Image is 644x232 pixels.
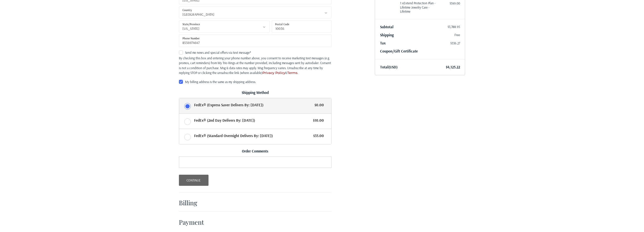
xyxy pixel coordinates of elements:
div: $349.00 [440,1,460,6]
label: Phone Number [182,36,200,41]
label: Postal Code [275,21,289,27]
div: By checking this box and entering your phone number above, you consent to receive marketing text ... [179,56,331,75]
span: $0.00 [312,102,324,108]
a: Privacy Policy [262,71,285,75]
span: $3,788.95 [448,25,460,29]
span: Subtotal [380,24,393,29]
legend: Shipping Method [194,90,316,98]
button: Continue [179,175,209,186]
a: Coupon/Gift Certificate [380,49,418,54]
h4: 1 x Extend Protection Plan - Lifetime Jewelry Care - Lifetime [400,1,439,13]
span: $35.00 [311,133,324,139]
h2: Billing [179,199,209,207]
span: $4,125.22 [446,65,460,69]
a: Terms [287,71,298,75]
label: State/Province [182,21,200,27]
span: $336.27 [450,41,460,45]
span: $10.00 [310,118,324,123]
label: Country [182,7,192,13]
span: FedEx® (Standard Overnight Delivers By: [DATE]) [194,133,311,139]
span: Total (USD) [380,65,398,69]
legend: Order Comments [194,148,316,157]
label: Send me news and special offers via text message* [179,50,331,55]
span: FedEx® (Express Saver Delivers By: [DATE]) [194,102,312,108]
label: My billing address is the same as my shipping address. [179,80,331,84]
span: Tax [380,41,386,45]
h2: Payment [179,218,209,226]
span: Shipping [380,33,394,37]
span: FedEx® (2nd Day Delivers By: [DATE]) [194,118,311,123]
span: Free [454,33,460,37]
